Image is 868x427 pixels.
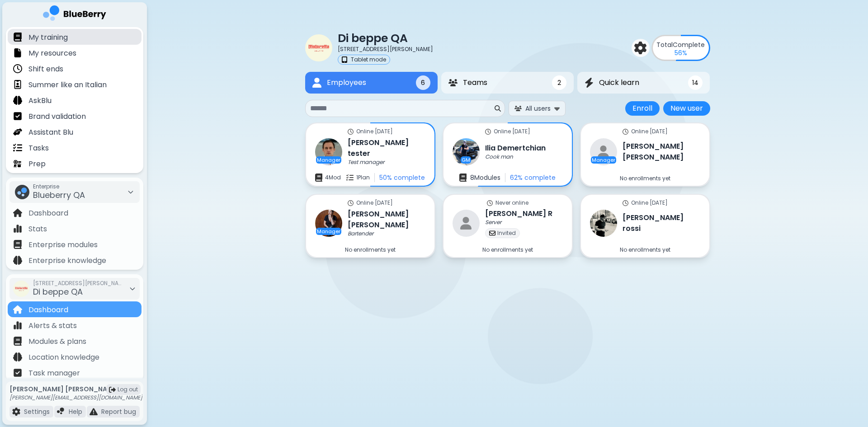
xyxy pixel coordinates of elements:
[338,31,433,46] p: Di beppe QA
[453,138,480,165] img: profile image
[631,199,668,206] p: Online [DATE]
[656,41,705,49] p: Complete
[351,56,386,63] p: Tablet mode
[109,386,116,393] img: logout
[692,79,698,87] span: 14
[69,408,82,416] p: Help
[497,230,516,237] p: Invited
[441,72,574,94] button: TeamsTeams2
[13,112,22,121] img: file icon
[557,79,561,87] span: 2
[28,305,68,315] p: Dashboard
[509,101,566,116] button: All users
[342,56,347,63] img: tablet
[625,101,660,116] button: Enroll
[348,230,373,237] p: Bartender
[13,337,22,346] img: file icon
[580,194,710,258] a: online statusOnline [DATE]profile image[PERSON_NAME] rossiNo enrollments yet
[317,229,340,234] p: Manager
[345,246,396,253] p: No enrollments yet
[13,80,22,89] img: file icon
[485,129,491,135] img: online status
[13,48,22,57] img: file icon
[448,79,458,86] img: Teams
[356,128,393,135] p: Online [DATE]
[28,368,80,379] p: Task manager
[485,219,501,226] p: Server
[305,72,438,94] button: EmployeesEmployees6
[592,157,615,163] p: Manager
[317,157,340,163] p: Manager
[580,122,710,187] a: online statusOnline [DATE]restaurantManager[PERSON_NAME] [PERSON_NAME]No enrollments yet
[485,208,552,219] h3: [PERSON_NAME] R
[28,239,98,250] p: Enterprise modules
[585,78,594,88] img: Quick learn
[623,141,700,163] h3: [PERSON_NAME] [PERSON_NAME]
[9,394,142,401] p: [PERSON_NAME][EMAIL_ADDRESS][DOMAIN_NAME]
[338,46,433,53] p: [STREET_ADDRESS][PERSON_NAME]
[495,105,501,112] img: search icon
[13,281,29,297] img: company thumbnail
[514,106,522,112] img: All users
[13,208,22,217] img: file icon
[33,183,85,190] span: Enterprise
[623,129,628,135] img: online status
[28,95,52,106] p: AskBlu
[305,122,435,187] a: online statusOnline [DATE]profile imageManager[PERSON_NAME] testerTest managermodules4Modtraining...
[28,80,107,90] p: Summer like an Italian
[118,386,138,393] span: Log out
[12,408,20,416] img: file icon
[577,72,710,94] button: Quick learnQuick learn14
[631,128,668,135] p: Online [DATE]
[90,408,98,416] img: file icon
[28,48,76,59] p: My resources
[28,352,99,363] p: Location knowledge
[13,305,22,314] img: file icon
[13,240,22,249] img: file icon
[623,200,628,206] img: online status
[13,159,22,168] img: file icon
[485,153,513,160] p: Cook man
[33,280,123,287] span: [STREET_ADDRESS][PERSON_NAME]
[489,230,495,236] img: invited
[443,122,573,187] a: online statusOnline [DATE]profile imageGMIlia DemertchianCook manenrollments8Modules62% complete
[470,174,500,182] p: 8 Module s
[453,210,480,237] img: restaurant
[315,138,342,165] img: profile image
[656,40,673,49] span: Total
[13,33,22,42] img: file icon
[28,127,73,138] p: Assistant Blu
[33,286,83,297] span: Di beppe QA
[346,174,354,181] img: training plans
[28,336,86,347] p: Modules & plans
[28,255,106,266] p: Enterprise knowledge
[356,174,370,181] p: 1 Plan
[620,175,670,182] p: No enrollments yet
[28,32,68,43] p: My training
[305,34,332,61] img: company thumbnail
[421,79,425,87] span: 6
[28,208,68,219] p: Dashboard
[57,408,65,416] img: file icon
[525,104,551,113] span: All users
[482,246,533,253] p: No enrollments yet
[487,200,493,206] img: online status
[348,209,425,230] h3: [PERSON_NAME] [PERSON_NAME]
[13,96,22,105] img: file icon
[28,143,49,154] p: Tasks
[494,128,530,135] p: Online [DATE]
[28,64,63,75] p: Shift ends
[443,194,573,258] a: online statusNever onlinerestaurant[PERSON_NAME] RServerinvitedInvitedNo enrollments yet
[463,77,487,88] span: Teams
[13,143,22,152] img: file icon
[13,352,22,361] img: file icon
[599,77,639,88] span: Quick learn
[13,127,22,136] img: file icon
[312,78,321,88] img: Employees
[28,320,77,331] p: Alerts & stats
[13,321,22,330] img: file icon
[9,385,142,393] p: [PERSON_NAME] [PERSON_NAME]
[348,200,354,206] img: online status
[459,174,467,182] img: enrollments
[348,137,425,159] h3: [PERSON_NAME] tester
